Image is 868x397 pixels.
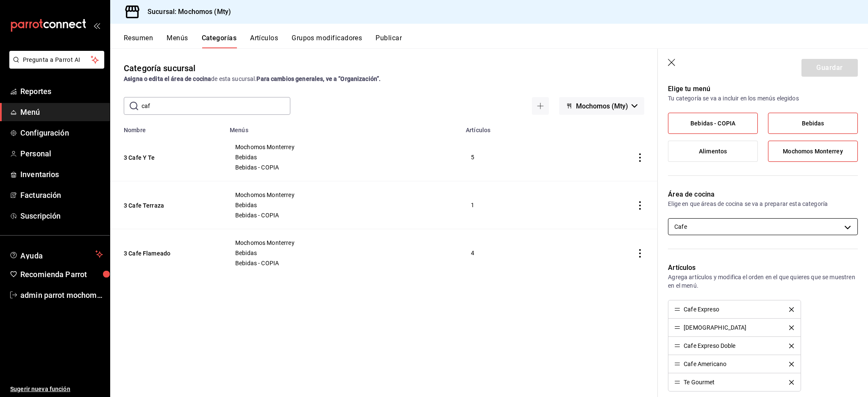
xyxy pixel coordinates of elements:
[235,260,450,266] span: Bebidas - COPIA
[110,122,658,277] table: categoriesTable
[684,379,715,385] div: Te Gourmet
[20,249,92,259] span: Ayuda
[235,154,450,160] span: Bebidas
[124,75,211,82] strong: Asigna o edita el área de cocina
[93,22,100,29] button: open_drawer_menu
[461,122,563,133] th: Artículos
[668,273,858,290] p: Agrega artículos y modifica el orden en el que quieres que se muestren en el menú.
[202,34,237,48] button: Categorías
[250,34,278,48] button: Artículos
[802,120,824,127] span: Bebidas
[684,343,735,349] div: Cafe Expreso Doble
[23,56,91,64] span: Pregunta a Parrot AI
[20,210,103,222] span: Suscripción
[110,122,225,133] th: Nombre
[141,7,231,17] h3: Sucursal: Mochomos (Mty)
[124,34,153,48] button: Resumen
[684,361,726,367] div: Cafe Americano
[636,201,644,210] button: actions
[684,325,746,330] div: [DEMOGRAPHIC_DATA]
[783,362,800,366] button: delete
[668,84,858,94] p: Elige tu menú
[142,97,290,114] input: Buscar categoría
[235,144,450,150] span: Mochomos Monterrey
[783,148,843,155] span: Mochomos Monterrey
[235,164,450,170] span: Bebidas - COPIA
[668,94,858,103] p: Tu categoría se va a incluir en los menús elegidos
[20,148,103,159] span: Personal
[668,263,858,273] p: Artículos
[235,202,450,208] span: Bebidas
[668,218,858,235] div: Cafe
[783,344,800,348] button: delete
[461,133,563,181] td: 5
[684,306,719,312] div: Cafe Expreso
[20,127,103,139] span: Configuración
[20,189,103,201] span: Facturación
[235,240,450,246] span: Mochomos Monterrey
[461,181,563,229] td: 1
[292,34,362,48] button: Grupos modificadores
[235,212,450,218] span: Bebidas - COPIA
[668,200,858,208] p: Elige en que áreas de cocina se va a preparar esta categoría
[20,289,103,301] span: admin parrot mochomos
[559,97,644,115] button: Mochomos (Mty)
[225,122,461,133] th: Menús
[9,51,104,69] button: Pregunta a Parrot AI
[20,169,103,180] span: Inventarios
[124,34,868,48] div: navigation tabs
[783,307,800,312] button: delete
[636,153,644,162] button: actions
[20,269,103,280] span: Recomienda Parrot
[124,153,209,162] button: 3 Cafe Y Te
[235,192,450,198] span: Mochomos Monterrey
[461,229,563,277] td: 4
[124,201,209,210] button: 3 Cafe Terraza
[668,189,858,200] p: Área de cocina
[167,34,188,48] button: Menús
[124,75,644,83] div: de esta sucursal.
[783,325,800,330] button: delete
[20,106,103,118] span: Menú
[376,34,402,48] button: Publicar
[6,61,104,70] a: Pregunta a Parrot AI
[636,249,644,258] button: actions
[10,385,103,394] span: Sugerir nueva función
[124,249,209,258] button: 3 Cafe Flameado
[256,75,381,82] strong: Para cambios generales, ve a “Organización”.
[690,120,735,127] span: Bebidas - COPIA
[576,102,628,110] span: Mochomos (Mty)
[699,148,727,155] span: Alimentos
[20,86,103,97] span: Reportes
[783,380,800,385] button: delete
[124,62,195,75] div: Categoría sucursal
[235,250,450,256] span: Bebidas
